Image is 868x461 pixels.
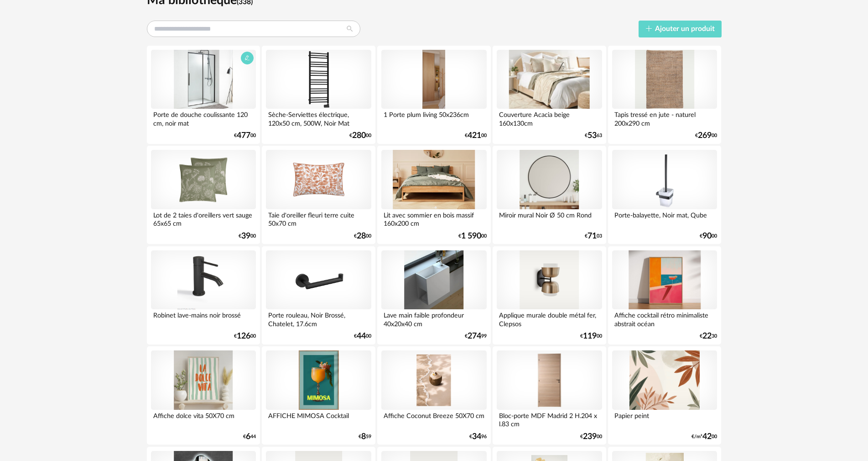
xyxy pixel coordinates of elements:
span: 280 [352,132,366,139]
a: Porte-balayette, Noir mat, Qube Porte-balayette, Noir mat, Qube €9000 [608,146,721,244]
span: 477 [237,132,250,139]
div: € 96 [469,434,487,440]
span: 28 [357,233,366,239]
span: 53 [587,132,597,139]
div: € 03 [585,233,602,239]
a: Lit avec sommier en bois massif 160x200 cm Lit avec sommier en bois massif 160x200 cm €1 59000 [377,146,490,244]
span: 42 [702,434,712,440]
div: Affiche dolce vita 50X70 cm [151,410,256,428]
a: Couverture Acacia beige 160x130cm Couverture Acacia beige 160x130cm €5363 [493,46,606,144]
div: € 00 [234,132,256,139]
div: Lit avec sommier en bois massif 160x200 cm [381,209,486,228]
div: € 00 [580,434,602,440]
span: 34 [472,434,481,440]
a: Robinet lave-mains noir brossé Robinet lave-mains noir brossé €12600 [147,246,260,344]
div: € 99 [465,333,487,339]
span: 90 [702,233,712,239]
div: Porte-balayette, Noir mat, Qube [612,209,717,228]
a: Miroir mural Noir Ø 50 cm Rond Miroir mural Noir Ø 50 cm Rond €7103 [493,146,606,244]
div: AFFICHE MIMOSA Cocktail [266,410,371,428]
span: 71 [587,233,597,239]
span: 239 [583,434,597,440]
a: Sèche-Serviettes électrique, 120x50 cm, 500W, Noir Mat Sèche-Serviettes électrique, 120x50 cm, 50... [262,46,375,144]
a: AFFICHE MIMOSA Cocktail AFFICHE MIMOSA Cocktail €859 [262,346,375,445]
div: € 00 [700,233,717,239]
a: Affiche Coconut Breeze 50X70 cm Affiche Coconut Breeze 50X70 cm €3496 [377,346,490,445]
a: Tapis tressé en jute - naturel 200x290 cm Tapis tressé en jute - naturel 200x290 cm €26900 [608,46,721,144]
div: € 00 [354,333,371,339]
a: Lave main faible profondeur 40x20x40 cm Lave main faible profondeur 40x20x40 cm €27499 [377,246,490,344]
div: € 00 [354,233,371,239]
span: 39 [241,233,250,239]
span: 274 [468,333,481,339]
a: Porte de douche coulissante 120 cm, noir mat Porte de douche coulissante 120 cm, noir mat €47700 [147,46,260,144]
a: Bloc-porte MDF Madrid 2 H.204 x l.83 cm Bloc-porte MDF Madrid 2 H.204 x l.83 cm €23900 [493,346,606,445]
span: 6 [246,434,250,440]
div: Robinet lave-mains noir brossé [151,309,256,328]
div: Porte de douche coulissante 120 cm, noir mat [151,109,256,127]
div: € 00 [580,333,602,339]
span: 1 590 [461,233,481,239]
div: Tapis tressé en jute - naturel 200x290 cm [612,109,717,127]
span: 44 [357,333,366,339]
div: Taie d'oreiller fleuri terre cuite 50x70 cm [266,209,371,228]
div: Miroir mural Noir Ø 50 cm Rond [497,209,602,228]
div: € 00 [695,132,717,139]
a: 1 Porte plum living 50x236cm 1 Porte plum living 50x236cm €42100 [377,46,490,144]
div: € 59 [359,434,371,440]
span: Ajouter un produit [655,25,715,32]
div: 1 Porte plum living 50x236cm [381,109,486,127]
div: € 30 [700,333,717,339]
div: Applique murale double métal fer, Clepsos [497,309,602,328]
div: € 00 [349,132,371,139]
span: 8 [361,434,366,440]
div: Lot de 2 taies d'oreillers vert sauge 65x65 cm [151,209,256,228]
div: € 63 [585,132,602,139]
span: 269 [698,132,712,139]
div: € 00 [239,233,256,239]
a: Affiche dolce vita 50X70 cm Affiche dolce vita 50X70 cm €644 [147,346,260,445]
div: Affiche cocktail rétro minimaliste abstrait océan [612,309,717,328]
div: Sèche-Serviettes électrique, 120x50 cm, 500W, Noir Mat [266,109,371,127]
div: € 00 [465,132,487,139]
div: € 00 [458,233,487,239]
a: Porte rouleau, Noir Brossé, Chatelet, 17.6cm Porte rouleau, Noir Brossé, Chatelet, 17.6cm €4400 [262,246,375,344]
div: €/m² 00 [691,434,717,440]
span: 421 [468,132,481,139]
div: Lave main faible profondeur 40x20x40 cm [381,309,486,328]
a: Taie d'oreiller fleuri terre cuite 50x70 cm Taie d'oreiller fleuri terre cuite 50x70 cm €2800 [262,146,375,244]
div: Affiche Coconut Breeze 50X70 cm [381,410,486,428]
a: Papier peint Papier peint €/m²4200 [608,346,721,445]
span: 119 [583,333,597,339]
div: Couverture Acacia beige 160x130cm [497,109,602,127]
a: Affiche cocktail rétro minimaliste abstrait océan Affiche cocktail rétro minimaliste abstrait océ... [608,246,721,344]
div: Papier peint [612,410,717,428]
a: Applique murale double métal fer, Clepsos Applique murale double métal fer, Clepsos €11900 [493,246,606,344]
div: Porte rouleau, Noir Brossé, Chatelet, 17.6cm [266,309,371,328]
div: € 00 [234,333,256,339]
a: Lot de 2 taies d'oreillers vert sauge 65x65 cm Lot de 2 taies d'oreillers vert sauge 65x65 cm €3900 [147,146,260,244]
button: Ajouter un produit [639,21,722,37]
span: 126 [237,333,250,339]
div: € 44 [243,434,256,440]
span: 22 [702,333,712,339]
div: Bloc-porte MDF Madrid 2 H.204 x l.83 cm [497,410,602,428]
